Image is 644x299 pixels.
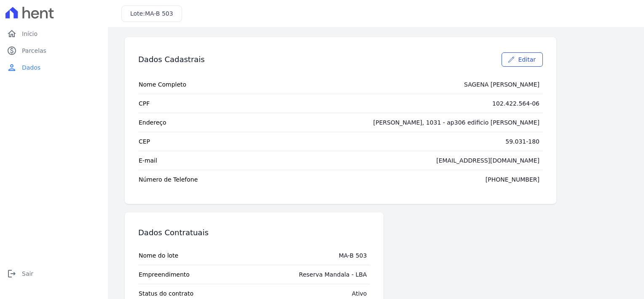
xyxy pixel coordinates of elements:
[139,118,166,127] span: Endereço
[299,270,367,279] div: Reserva Mandala - LBA
[139,289,193,298] span: Status do contrato
[436,156,539,165] div: [EMAIL_ADDRESS][DOMAIN_NAME]
[3,25,105,42] a: homeInício
[139,99,150,108] span: CPF
[3,42,105,59] a: paidParcelas
[139,80,186,89] span: Nome Completo
[130,9,173,18] h3: Lote:
[139,251,178,260] span: Nome do lote
[339,251,367,260] div: MA-B 503
[22,269,33,278] span: Sair
[7,29,17,39] i: home
[518,55,536,64] span: Editar
[373,118,539,127] div: [PERSON_NAME], 1031 - ap306 edificio [PERSON_NAME]
[7,46,17,56] i: paid
[464,80,539,89] div: SAGENA [PERSON_NAME]
[139,156,157,165] span: E-mail
[3,59,105,76] a: personDados
[138,54,205,65] h3: Dados Cadastrais
[505,137,539,146] div: 59.031-180
[352,289,367,298] div: Ativo
[7,269,17,279] i: logout
[7,63,17,73] i: person
[145,10,173,17] span: MA-B 503
[3,265,105,282] a: logoutSair
[492,99,539,108] div: 102.422.564-06
[22,63,40,72] span: Dados
[139,137,150,146] span: CEP
[502,52,543,67] a: Editar
[139,175,198,184] span: Número de Telefone
[138,228,209,238] h3: Dados Contratuais
[139,270,190,279] span: Empreendimento
[22,46,46,55] span: Parcelas
[486,175,539,184] div: [PHONE_NUMBER]
[22,30,38,38] span: Início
